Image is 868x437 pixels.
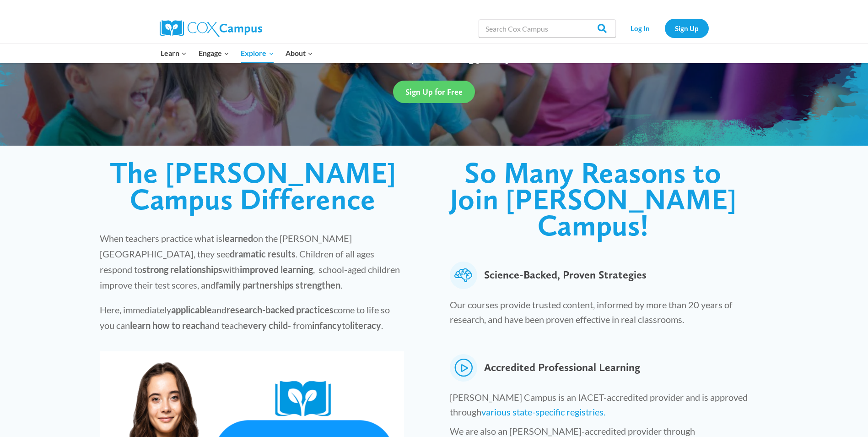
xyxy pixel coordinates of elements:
a: Sign Up for Free [393,81,475,103]
p: [PERSON_NAME] Campus is an IACET-accredited provider and is approved through [450,390,761,424]
span: Sign Up for Free [405,87,463,97]
span: So Many Reasons to Join [PERSON_NAME] Campus! [450,155,737,243]
nav: Secondary Navigation [620,19,709,38]
input: Search Cox Campus [479,19,616,38]
strong: learn how to reach [130,320,205,331]
button: Child menu of Engage [193,44,235,63]
a: Log In [620,19,660,38]
button: Child menu of About [280,44,319,63]
strong: improved learning [240,264,313,275]
strong: every child [243,320,288,331]
img: Cox Campus [160,20,262,37]
strong: dramatic results [230,248,296,259]
span: When teachers practice what is on the [PERSON_NAME][GEOGRAPHIC_DATA], they see . Children of all ... [100,233,400,290]
strong: applicable [171,304,212,315]
a: Sign Up [665,19,709,38]
span: Accredited Professional Learning [484,354,640,382]
span: Science-Backed, Proven Strategies [484,262,647,289]
p: Our courses provide trusted content, informed by more than 20 years of research, and have been pr... [450,297,761,331]
button: Child menu of Explore [235,44,280,63]
strong: infancy [312,320,342,331]
button: Child menu of Learn [155,44,193,63]
a: various state-specific registries. [481,406,605,417]
nav: Primary Navigation [155,44,319,63]
strong: family partnerships strengthen [216,279,340,290]
strong: research-backed practices [226,304,334,315]
strong: strong relationships [142,264,222,275]
span: Here, immediately and come to life so you can and teach - from to . [100,304,390,331]
strong: learned [222,233,253,244]
span: The [PERSON_NAME] Campus Difference [110,155,396,217]
strong: literacy [350,320,381,331]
